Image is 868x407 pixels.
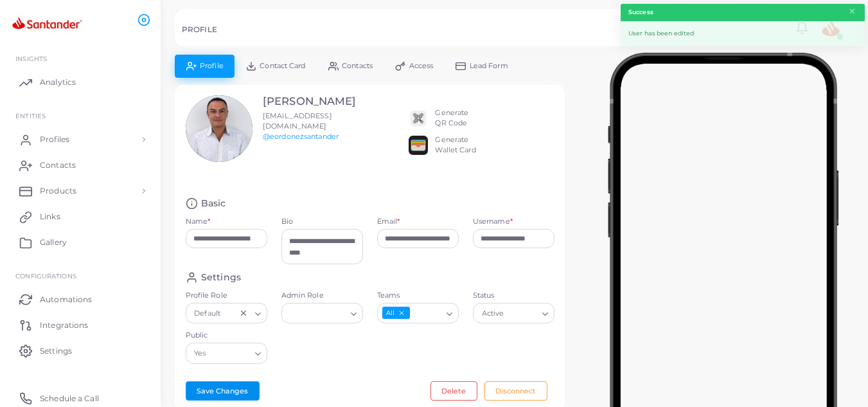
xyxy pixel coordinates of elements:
[40,159,76,171] span: Contacts
[473,291,554,301] label: Status
[40,134,69,145] span: Profiles
[186,381,260,401] button: Save Changes
[186,343,267,363] div: Search for option
[621,21,865,46] div: User has been edited
[10,312,151,338] a: Integrations
[40,294,92,305] span: Automations
[10,338,151,363] a: Settings
[473,303,554,323] div: Search for option
[409,136,428,155] img: apple-wallet.png
[473,217,513,227] label: Username
[263,111,332,131] span: [EMAIL_ADDRESS][DOMAIN_NAME]
[435,108,468,129] div: Generate QR Code
[409,109,428,128] img: qr2.png
[263,132,339,141] a: @eordonezsantander
[40,393,99,404] span: Schedule a Call
[209,347,249,361] input: Search for option
[15,272,76,280] span: Configurations
[382,307,410,319] span: All
[848,5,856,19] button: Close
[200,62,224,69] span: Profile
[40,185,76,197] span: Products
[10,152,151,178] a: Contacts
[342,62,373,69] span: Contacts
[201,271,241,284] h4: Settings
[239,308,248,318] button: Clear Selected
[480,307,506,320] span: Active
[40,345,72,357] span: Settings
[40,211,60,222] span: Links
[15,55,47,62] span: INSIGHTS
[40,237,67,248] span: Gallery
[10,178,151,204] a: Products
[193,307,222,320] span: Default
[10,204,151,230] a: Links
[182,25,217,34] h5: PROFILE
[409,62,434,69] span: Access
[377,303,459,323] div: Search for option
[40,320,88,331] span: Integrations
[10,69,151,95] a: Analytics
[263,95,356,108] h3: [PERSON_NAME]
[224,306,236,320] input: Search for option
[397,309,406,318] button: Deselect All
[507,306,537,320] input: Search for option
[186,303,267,323] div: Search for option
[470,62,508,69] span: Lead Form
[281,291,363,301] label: Admin Role
[186,217,211,227] label: Name
[260,62,305,69] span: Contact Card
[10,286,151,312] a: Automations
[186,330,267,341] label: Public
[40,77,76,88] span: Analytics
[377,291,459,301] label: Teams
[484,381,547,401] button: Disconnect
[435,135,475,156] div: Generate Wallet Card
[201,197,226,210] h4: Basic
[10,230,151,255] a: Gallery
[281,303,363,323] div: Search for option
[15,112,46,120] span: ENTITIES
[281,217,363,227] label: Bio
[193,347,208,361] span: Yes
[287,306,346,320] input: Search for option
[411,306,441,320] input: Search for option
[628,8,653,17] strong: Success
[377,217,400,227] label: Email
[186,291,267,301] label: Profile Role
[12,12,83,36] img: logo
[430,381,477,401] button: Delete
[10,127,151,152] a: Profiles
